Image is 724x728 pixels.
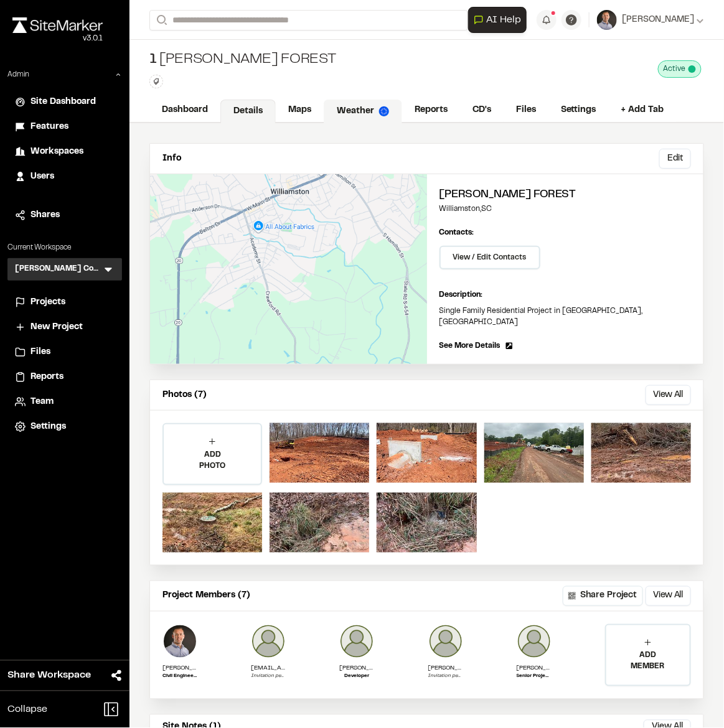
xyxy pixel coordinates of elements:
[440,246,540,269] button: View / Edit Contacts
[162,624,197,659] img: Landon Messal
[664,63,686,75] span: Active
[428,673,463,681] p: Invitation pending
[504,98,548,122] a: Files
[31,296,65,309] span: Projects
[7,69,29,80] p: Admin
[15,170,115,184] a: Users
[15,95,115,109] a: Site Dashboard
[517,673,552,681] p: Senior Project Manager, Master of Special Inspections
[162,388,207,402] p: Photos (7)
[440,306,692,328] p: Single Family Residential Project in [GEOGRAPHIC_DATA], [GEOGRAPHIC_DATA]
[251,664,286,673] p: [EMAIL_ADDRESS][DOMAIN_NAME]
[15,296,115,309] a: Projects
[468,7,532,33] div: Open AI Assistant
[15,395,115,409] a: Team
[597,10,704,30] button: [PERSON_NAME]
[517,664,552,673] p: [PERSON_NAME]
[162,673,197,681] p: Civil Engineer, SC# 35858
[31,320,83,334] span: New Project
[162,152,181,166] p: Info
[622,13,694,27] span: [PERSON_NAME]
[659,149,691,169] button: Edit
[486,12,521,27] span: AI Help
[379,106,389,116] img: precipai.png
[31,120,68,134] span: Features
[440,203,692,215] p: Williamston , SC
[15,263,102,276] h3: [PERSON_NAME] Construction
[646,586,691,606] button: View All
[440,289,692,301] p: Description:
[606,650,690,673] p: ADD MEMBER
[149,50,157,70] span: 1
[609,98,677,122] a: + Add Tab
[468,7,527,33] button: Open AI Assistant
[149,75,163,88] button: Edit Tags
[31,208,60,222] span: Shares
[339,624,374,659] img: Chris Hill
[440,227,474,238] p: Contacts:
[7,702,47,717] span: Collapse
[689,65,696,73] span: This project is active and counting against your active project count.
[428,624,463,659] img: Eric Jackson
[31,170,54,184] span: Users
[31,345,50,359] span: Files
[31,420,66,434] span: Settings
[31,145,83,159] span: Workspaces
[15,420,115,434] a: Settings
[339,664,374,673] p: [PERSON_NAME]
[440,187,692,203] h2: [PERSON_NAME] Forest
[149,50,336,70] div: [PERSON_NAME] Forest
[517,624,552,659] img: Stephen O'Neill
[31,370,63,384] span: Reports
[658,60,702,78] div: This project is active and counting against your active project count.
[15,370,115,384] a: Reports
[440,340,501,352] span: See More Details
[220,100,276,123] a: Details
[428,664,463,673] p: [PERSON_NAME]
[646,385,691,405] button: View All
[15,208,115,222] a: Shares
[162,664,197,673] p: [PERSON_NAME]
[15,320,115,334] a: New Project
[15,145,115,159] a: Workspaces
[149,98,220,122] a: Dashboard
[162,589,250,603] p: Project Members (7)
[12,17,103,33] img: rebrand.png
[548,98,609,122] a: Settings
[251,673,286,681] p: Invitation pending
[12,33,103,44] div: Oh geez...please don't...
[15,120,115,134] a: Features
[597,10,617,30] img: User
[149,10,172,30] button: Search
[251,624,286,659] img: photo
[339,673,374,681] p: Developer
[324,100,402,123] a: Weather
[276,98,324,122] a: Maps
[31,95,96,109] span: Site Dashboard
[7,242,122,253] p: Current Workspace
[460,98,504,122] a: CD's
[164,449,261,472] p: ADD PHOTO
[563,586,643,606] button: Share Project
[7,668,91,683] span: Share Workspace
[402,98,460,122] a: Reports
[15,345,115,359] a: Files
[31,395,54,409] span: Team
